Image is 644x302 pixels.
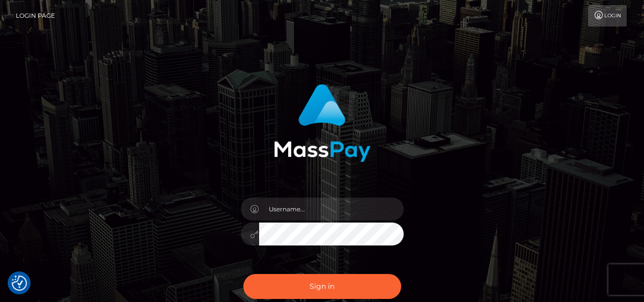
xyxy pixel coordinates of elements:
button: Consent Preferences [12,276,27,291]
input: Username... [259,198,404,221]
img: MassPay Login [274,84,371,162]
button: Sign in [243,274,401,299]
a: Login [588,5,627,26]
img: Revisit consent button [12,276,27,291]
a: Login Page [16,5,55,26]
